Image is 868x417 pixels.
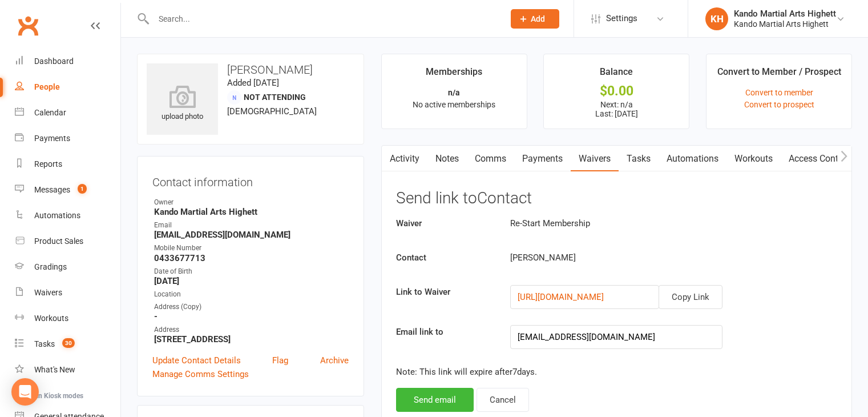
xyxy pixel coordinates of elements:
[606,6,637,31] span: Settings
[34,365,75,374] div: What's New
[152,171,349,189] h3: Contact information
[34,185,70,194] div: Messages
[744,100,814,109] a: Convert to prospect
[154,197,349,208] div: Owner
[571,146,619,172] a: Waivers
[15,331,120,357] a: Tasks 30
[705,7,728,30] div: KH
[427,146,467,172] a: Notes
[511,9,559,29] button: Add
[150,11,496,27] input: Search...
[34,236,83,246] div: Product Sales
[154,266,349,277] div: Date of Birth
[387,285,502,299] label: Link to Waiver
[154,334,349,344] strong: [STREET_ADDRESS]
[413,100,495,109] span: No active memberships
[15,100,120,126] a: Calendar
[396,388,474,412] button: Send email
[154,230,349,240] strong: [EMAIL_ADDRESS][DOMAIN_NAME]
[477,388,529,412] button: Cancel
[502,251,769,264] div: [PERSON_NAME]
[15,177,120,203] a: Messages 1
[34,288,62,297] div: Waivers
[154,311,349,322] strong: -
[34,134,70,143] div: Payments
[531,14,545,23] span: Add
[387,251,502,264] label: Contact
[15,74,120,100] a: People
[15,357,120,383] a: What's New
[320,354,349,367] a: Archive
[154,207,349,217] strong: Kando Martial Arts Highett
[147,63,354,76] h3: [PERSON_NAME]
[34,339,55,348] div: Tasks
[154,276,349,286] strong: [DATE]
[34,211,80,220] div: Automations
[154,253,349,263] strong: 0433677713
[34,57,74,66] div: Dashboard
[34,108,66,117] div: Calendar
[619,146,659,172] a: Tasks
[554,85,679,97] div: $0.00
[467,146,514,172] a: Comms
[15,49,120,74] a: Dashboard
[152,354,241,367] a: Update Contact Details
[15,228,120,254] a: Product Sales
[518,292,604,302] a: [URL][DOMAIN_NAME]
[600,65,633,85] div: Balance
[244,93,306,102] span: Not Attending
[726,146,781,172] a: Workouts
[514,146,571,172] a: Payments
[272,354,288,367] a: Flag
[34,262,67,271] div: Gradings
[659,146,726,172] a: Automations
[734,19,836,29] div: Kando Martial Arts Highett
[15,151,120,177] a: Reports
[15,280,120,306] a: Waivers
[154,324,349,335] div: Address
[147,85,218,123] div: upload photo
[745,88,813,97] a: Convert to member
[154,220,349,231] div: Email
[154,289,349,300] div: Location
[781,146,857,172] a: Access Control
[227,78,279,88] time: Added [DATE]
[387,216,502,230] label: Waiver
[396,190,837,207] h3: Send link to Contact
[15,203,120,228] a: Automations
[78,184,87,194] span: 1
[502,216,769,230] div: Re-Start Membership
[14,11,42,40] a: Clubworx
[154,302,349,312] div: Address (Copy)
[659,285,722,309] button: Copy Link
[227,106,317,117] span: [DEMOGRAPHIC_DATA]
[34,82,60,91] div: People
[717,65,841,85] div: Convert to Member / Prospect
[387,325,502,339] label: Email link to
[11,378,39,406] div: Open Intercom Messenger
[15,254,120,280] a: Gradings
[15,306,120,331] a: Workouts
[154,243,349,254] div: Mobile Number
[396,365,837,379] p: Note: This link will expire after 7 days.
[382,146,427,172] a: Activity
[15,126,120,151] a: Payments
[448,88,460,97] strong: n/a
[62,338,75,348] span: 30
[34,314,68,323] div: Workouts
[34,159,62,169] div: Reports
[426,65,482,85] div: Memberships
[734,9,836,19] div: Kando Martial Arts Highett
[152,367,249,381] a: Manage Comms Settings
[554,100,679,118] p: Next: n/a Last: [DATE]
